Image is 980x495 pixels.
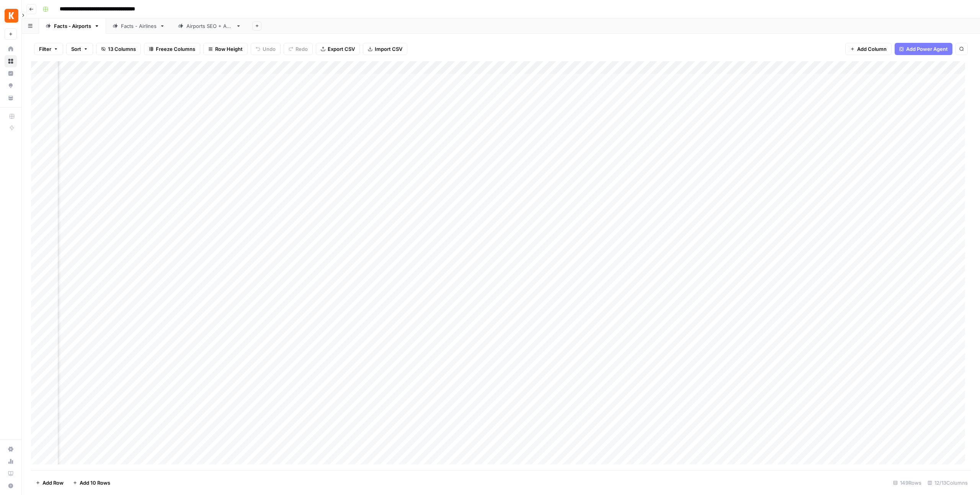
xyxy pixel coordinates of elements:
[31,477,68,489] button: Add Row
[284,43,313,55] button: Redo
[5,443,17,455] a: Settings
[34,43,63,55] button: Filter
[5,55,17,67] a: Browse
[66,43,93,55] button: Sort
[144,43,200,55] button: Freeze Columns
[5,6,17,25] button: Workspace: Kayak
[316,43,360,55] button: Export CSV
[906,45,948,53] span: Add Power Agent
[251,43,281,55] button: Undo
[42,479,64,487] span: Add Row
[5,92,17,104] a: Your Data
[5,467,17,480] a: Learning Hub
[68,477,115,489] button: Add 10 Rows
[39,45,51,53] span: Filter
[296,45,308,53] span: Redo
[363,43,407,55] button: Import CSV
[186,22,233,30] div: Airports SEO + AEO
[5,67,17,80] a: Insights
[375,45,402,53] span: Import CSV
[121,22,157,30] div: Facts - Airlines
[845,43,892,55] button: Add Column
[71,45,81,53] span: Sort
[890,477,924,489] div: 149 Rows
[39,18,106,34] a: Facts - Airports
[5,43,17,55] a: Home
[5,455,17,467] a: Usage
[54,22,91,30] div: Facts - Airports
[924,477,971,489] div: 12/13 Columns
[203,43,248,55] button: Row Height
[5,9,18,23] img: Kayak Logo
[156,45,195,53] span: Freeze Columns
[171,18,248,34] a: Airports SEO + AEO
[106,18,171,34] a: Facts - Airlines
[328,45,355,53] span: Export CSV
[5,80,17,92] a: Opportunities
[108,45,136,53] span: 13 Columns
[857,45,887,53] span: Add Column
[80,479,110,487] span: Add 10 Rows
[895,43,952,55] button: Add Power Agent
[215,45,243,53] span: Row Height
[5,480,17,492] button: Help + Support
[263,45,276,53] span: Undo
[96,43,141,55] button: 13 Columns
